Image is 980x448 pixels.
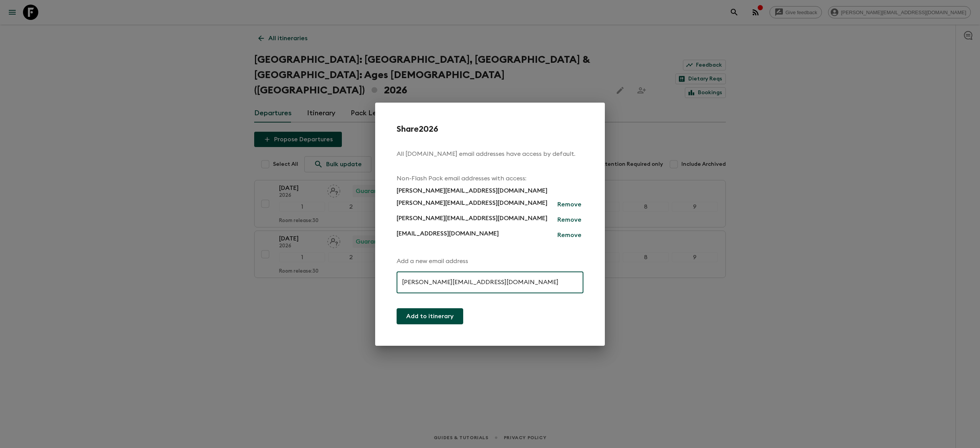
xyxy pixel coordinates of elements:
[397,149,583,159] p: All [DOMAIN_NAME] email addresses have access by default.
[397,174,583,183] p: Non-Flash Pack email addresses with access:
[397,257,468,266] p: Add a new email address
[557,231,581,240] p: Remove
[397,308,463,324] button: Add to itinerary
[555,198,583,211] button: Remove
[557,215,581,224] p: Remove
[397,272,583,293] input: john@doe.com
[397,214,547,226] p: [PERSON_NAME][EMAIL_ADDRESS][DOMAIN_NAME]
[397,186,547,195] p: [PERSON_NAME][EMAIL_ADDRESS][DOMAIN_NAME]
[397,124,583,134] h2: Share 2026
[555,214,583,226] button: Remove
[397,229,499,241] p: [EMAIL_ADDRESS][DOMAIN_NAME]
[397,198,547,211] p: [PERSON_NAME][EMAIL_ADDRESS][DOMAIN_NAME]
[557,200,581,209] p: Remove
[555,229,583,241] button: Remove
